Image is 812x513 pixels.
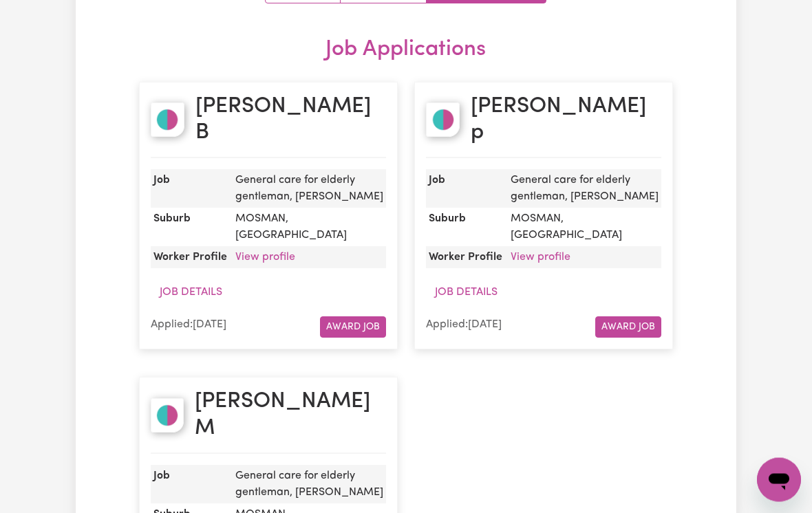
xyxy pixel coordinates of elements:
[151,208,230,247] dt: Suburb
[151,466,230,504] dt: Job
[151,320,226,331] span: Applied: [DATE]
[151,170,230,208] dt: Job
[230,170,386,208] dd: General care for elderly gentleman, [PERSON_NAME]
[195,389,386,441] h2: [PERSON_NAME] M
[230,208,386,247] dd: MOSMAN , [GEOGRAPHIC_DATA]
[471,94,661,146] h2: [PERSON_NAME] p
[235,252,295,263] a: View profile
[151,280,231,306] button: Job Details
[320,317,386,338] button: Award Job
[151,247,230,269] dt: Worker Profile
[595,317,661,338] button: Award Job
[505,170,661,208] dd: General care for elderly gentleman, [PERSON_NAME]
[511,252,570,263] a: View profile
[426,320,502,331] span: Applied: [DATE]
[426,280,506,306] button: Job Details
[230,466,386,504] dd: General care for elderly gentleman, [PERSON_NAME]
[426,208,505,247] dt: Suburb
[505,208,661,247] dd: MOSMAN , [GEOGRAPHIC_DATA]
[426,247,505,269] dt: Worker Profile
[139,37,673,63] h2: Job Applications
[426,103,460,138] img: Prasamsha
[426,170,505,208] dt: Job
[195,94,386,146] h2: [PERSON_NAME] B
[151,399,184,433] img: Michelle
[151,103,184,138] img: Julia
[757,458,801,502] iframe: Button to launch messaging window, conversation in progress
